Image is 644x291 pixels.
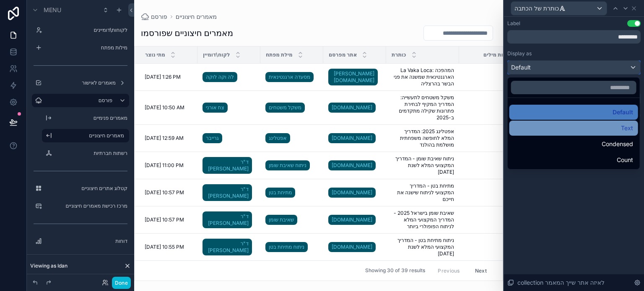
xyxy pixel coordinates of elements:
[269,189,292,196] span: מתיחת בטן
[265,242,308,252] a: ניתוח מתיחת בטן
[391,155,454,175] span: ניתוח שאיבת שומן - המדריך המקצועי המלא לשנת [DATE]
[45,185,127,192] label: קטלוג אתרים חיצוניים
[464,189,520,196] span: 764
[206,74,234,80] span: לה וקה לוקה
[265,188,295,198] a: מתיחת בטן
[265,133,290,143] a: אפטלינג
[332,216,372,223] span: [DOMAIN_NAME]
[469,264,493,277] button: Next
[55,132,124,139] label: מאמרים חיצוניים
[391,67,454,87] span: La Vaka Loca: המהפכה הארגנטינאית שמשנה את פני הבשר בהרצליה
[464,104,520,111] span: 449
[613,107,633,117] span: Default
[621,123,633,133] span: Text
[332,135,372,142] span: [DOMAIN_NAME]
[203,52,230,58] span: לקוח\דומיין
[332,104,372,111] span: [DOMAIN_NAME]
[55,150,127,157] label: רשתות חברתיות
[203,157,252,174] a: ד"ר [PERSON_NAME]
[145,162,184,169] span: [DATE] 11:00 PM
[145,104,184,111] span: [DATE] 10:50 AM
[203,103,228,113] a: צח אורני
[206,240,249,254] span: ד"ר [PERSON_NAME]
[151,13,167,21] span: פורסם
[141,13,167,21] a: פורסם
[328,188,376,198] a: [DOMAIN_NAME]
[206,159,249,172] span: ד"ר [PERSON_NAME]
[265,215,297,225] a: שאיבת שומן
[332,244,372,250] span: [DOMAIN_NAME]
[464,162,520,169] span: 218
[45,203,127,209] label: מרכז רכישת מאמרים חיצוניים
[332,70,374,84] span: [PERSON_NAME][DOMAIN_NAME]
[332,189,372,196] span: [DOMAIN_NAME]
[265,103,305,113] a: משקל משטחים
[45,80,116,86] label: מאמרים לאישור
[203,239,252,255] a: ד"ר [PERSON_NAME]
[269,74,310,80] span: מסעדה ארגנטינאית
[269,162,306,169] span: ניתוח שאיבת שומן
[203,72,237,82] a: לה וקה לוקה
[483,52,509,58] span: כמות מילים
[145,135,184,142] span: [DATE] 12:59 AM
[112,277,131,289] button: Done
[328,69,378,85] a: [PERSON_NAME][DOMAIN_NAME]
[391,183,454,203] span: מתיחת בטן - המדריך המקצועי לניתוח שישנה את חייכם
[145,52,165,58] span: מתי נוצר
[206,135,219,142] span: גרייבר
[145,189,184,196] span: [DATE] 10:57 PM
[206,213,249,227] span: ד"ר [PERSON_NAME]
[203,184,252,201] a: ד"ר [PERSON_NAME]
[176,13,217,21] a: מאמרים חיצוניים
[45,27,127,33] label: לקוחות\דומיינים
[30,263,68,269] span: Viewing as Idan
[45,238,127,245] label: דוחות
[44,6,61,14] span: Menu
[45,44,127,51] label: מילות מפתח
[328,242,376,252] a: [DOMAIN_NAME]
[329,52,357,58] span: אתר מפרסם
[206,186,249,199] span: ד"ר [PERSON_NAME]
[269,135,287,142] span: אפטלינג
[602,139,633,149] span: Condensed
[141,27,233,39] h1: מאמרים חיצוניים שפורסמו
[269,244,304,250] span: ניתוח מתיחת בטן
[269,216,294,223] span: שאיבת שומן
[45,97,112,104] label: פורסם
[269,104,301,111] span: משקל משטחים
[392,52,406,58] span: כותרת
[145,244,184,250] span: [DATE] 10:55 PM
[332,162,372,169] span: [DOMAIN_NAME]
[328,215,376,225] a: [DOMAIN_NAME]
[391,94,454,121] span: משקל משטחים לתעשייה: המדריך המקיף לבחירת פתרונות שקילה מתקדמים ב-2025
[265,72,314,82] a: מסעדה ארגנטינאית
[391,237,454,257] span: ניתוח מתיחת בטן - המדריך המקצועי המלא לשנת [DATE]
[328,103,376,113] a: [DOMAIN_NAME]
[145,74,181,80] span: [DATE] 1:26 PM
[391,210,454,230] span: שאיבת שומן בישראל 2025 - המדריך המקצועי המלא לניתוח הפופולרי ביותר
[464,244,520,250] span: 555
[145,216,184,223] span: [DATE] 10:57 PM
[328,160,376,170] a: [DOMAIN_NAME]
[617,155,633,165] span: Count
[266,52,293,58] span: מילת מפתח
[391,128,454,148] span: אפטלינג 2025: המדריך המלא לחופשה משפחתית מושלמת בהולנד
[206,104,224,111] span: צח אורני
[365,268,425,274] span: Showing 30 of 39 results
[55,115,127,121] label: מאמרים פנימיים
[328,133,376,143] a: [DOMAIN_NAME]
[464,216,520,223] span: 497
[464,135,520,142] span: 443
[203,133,222,143] a: גרייבר
[464,74,520,80] span: 330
